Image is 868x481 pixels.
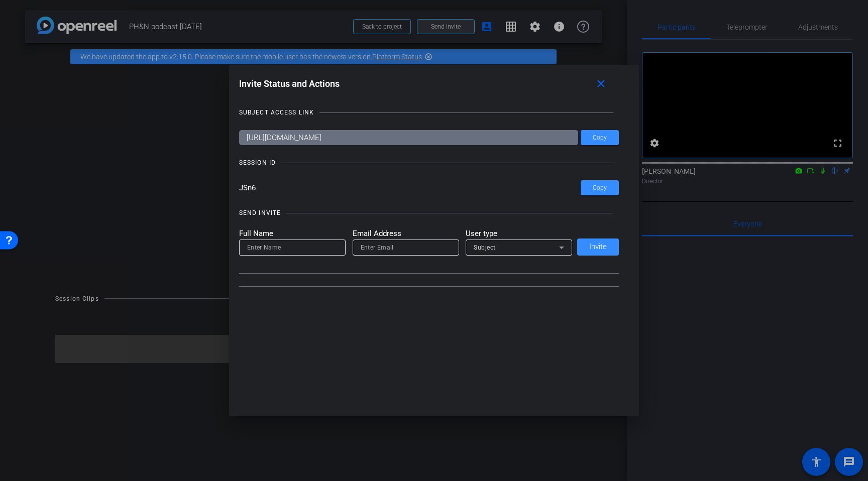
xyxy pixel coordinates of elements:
div: SUBJECT ACCESS LINK [239,107,314,117]
input: Enter Email [361,242,451,254]
button: Copy [581,180,619,195]
div: SEND INVITE [239,208,281,218]
span: Copy [593,184,607,192]
input: Enter Name [247,242,338,254]
span: Copy [593,134,607,142]
mat-label: Full Name [239,228,346,239]
mat-icon: close [595,78,607,90]
div: Invite Status and Actions [239,75,619,93]
openreel-title-line: SUBJECT ACCESS LINK [239,107,619,117]
mat-label: Email Address [353,228,459,239]
div: SESSION ID [239,158,276,168]
button: Copy [581,130,619,145]
span: Subject [474,244,496,251]
mat-label: User type [466,228,572,239]
openreel-title-line: SEND INVITE [239,208,619,218]
openreel-title-line: SESSION ID [239,158,619,168]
